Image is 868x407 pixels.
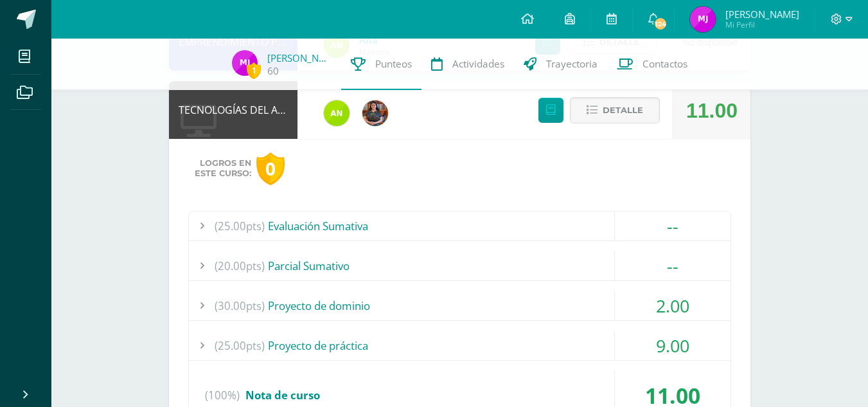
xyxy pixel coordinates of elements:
[615,212,731,240] div: --
[603,98,643,122] span: Detalle
[189,331,731,360] div: Proyecto de práctica
[607,39,697,90] a: Contactos
[546,57,598,71] span: Trayectoria
[341,39,421,90] a: Punteos
[232,50,258,76] img: d37e47cdd1fbdf4837ab9425eedbf1f3.png
[653,17,668,31] span: 124
[686,82,738,140] div: 11.00
[362,100,388,126] img: 60a759e8b02ec95d430434cf0c0a55c7.png
[215,291,265,320] span: (30.00pts)
[215,251,265,280] span: (20.00pts)
[615,251,731,280] div: --
[324,100,350,126] img: 122d7b7bf6a5205df466ed2966025dea.png
[189,251,731,280] div: Parcial Sumativo
[570,97,660,123] button: Detalle
[247,62,261,78] span: 1
[256,152,285,185] div: 0
[642,57,687,71] span: Contactos
[615,291,731,320] div: 2.00
[725,8,799,21] span: [PERSON_NAME]
[421,39,514,90] a: Actividades
[514,39,607,90] a: Trayectoria
[169,81,297,139] div: TECNOLOGÍAS DEL APRENDIZAJE Y LA COMUNICACIÓN
[195,158,251,179] span: Logros en este curso:
[215,331,265,360] span: (25.00pts)
[725,19,799,30] span: Mi Perfil
[375,57,412,71] span: Punteos
[690,6,716,32] img: d37e47cdd1fbdf4837ab9425eedbf1f3.png
[267,64,279,78] a: 60
[215,212,265,240] span: (25.00pts)
[452,57,504,71] span: Actividades
[245,388,320,402] span: Nota de curso
[189,291,731,320] div: Proyecto de dominio
[615,331,731,360] div: 9.00
[267,51,332,64] a: [PERSON_NAME]
[189,212,731,240] div: Evaluación Sumativa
